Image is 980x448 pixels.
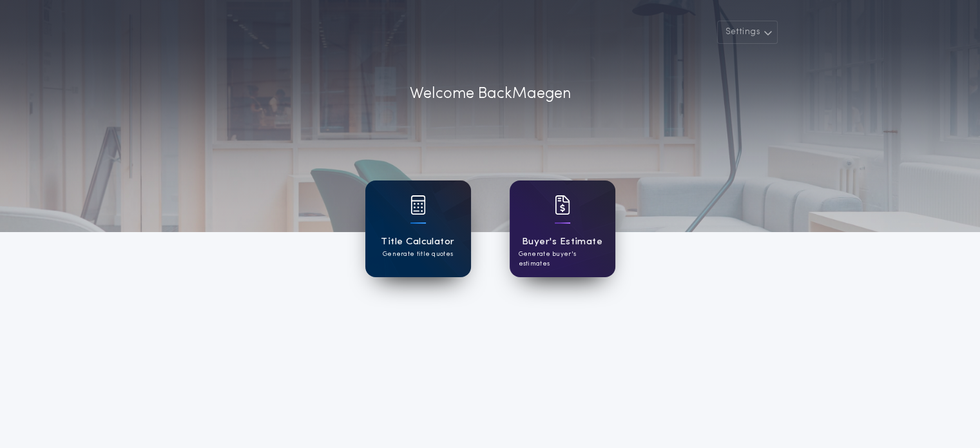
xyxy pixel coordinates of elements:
p: Generate title quotes [383,249,453,259]
button: Settings [717,21,778,44]
h1: Buyer's Estimate [522,235,602,249]
img: card icon [555,195,570,215]
a: card iconTitle CalculatorGenerate title quotes [365,180,471,277]
a: card iconBuyer's EstimateGenerate buyer's estimates [510,180,615,277]
p: Welcome Back Maegen [410,83,571,106]
h1: Title Calculator [381,235,454,249]
p: Generate buyer's estimates [519,249,606,269]
img: card icon [410,195,426,215]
